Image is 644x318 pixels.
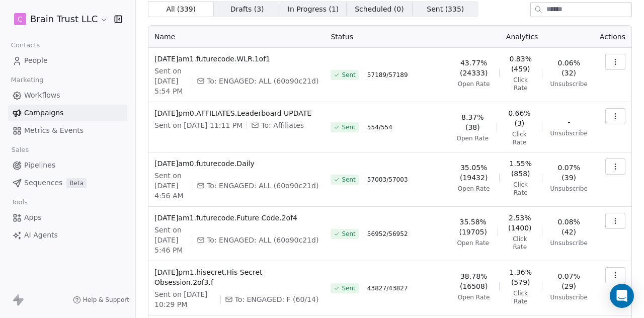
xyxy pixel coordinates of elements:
[288,4,339,15] span: In Progress ( 1 )
[24,230,58,241] span: AI Agents
[154,171,189,201] span: Sent on [DATE] 4:56 AM
[154,120,243,130] span: Sent on [DATE] 11:11 PM
[367,71,408,79] span: 57189 / 57189
[342,284,355,292] span: Sent
[550,80,588,88] span: Unsubscribe
[154,108,318,118] span: [DATE]pm0.AFFILIATES.Leaderboard UPDATE
[508,181,534,197] span: Click Rate
[207,235,318,245] span: To: ENGAGED: ALL (60o90c21d)
[154,54,318,64] span: [DATE]am1.futurecode.WLR.1of1
[458,80,490,88] span: Open Rate
[24,160,55,171] span: Pipelines
[24,108,63,118] span: Campaigns
[550,217,588,237] span: 0.08% (42)
[7,142,33,157] span: Sales
[154,225,189,255] span: Sent on [DATE] 5:46 PM
[342,71,355,79] span: Sent
[456,217,490,237] span: 35.58% (19705)
[456,112,489,132] span: 8.37% (38)
[568,117,570,127] span: -
[24,178,62,188] span: Sequences
[154,213,318,223] span: [DATE]am1.futurecode.Future Code.2of4
[230,4,264,15] span: Drafts ( 3 )
[508,76,534,92] span: Click Rate
[18,14,23,24] span: C
[550,239,588,247] span: Unsubscribe
[207,76,318,86] span: To: ENGAGED: ALL (60o90c21d)
[456,58,491,78] span: 43.77% (24333)
[550,185,588,193] span: Unsubscribe
[24,212,42,223] span: Apps
[7,195,32,210] span: Tools
[148,26,325,48] th: Name
[505,108,534,128] span: 0.66% (3)
[325,26,450,48] th: Status
[550,129,588,137] span: Unsubscribe
[261,120,304,130] span: To: Affiliates
[24,55,48,66] span: People
[8,175,127,191] a: SequencesBeta
[508,54,534,74] span: 0.83% (459)
[610,284,634,308] div: Open Intercom Messenger
[24,125,84,136] span: Metrics & Events
[550,293,588,301] span: Unsubscribe
[8,122,127,139] a: Metrics & Events
[505,130,534,146] span: Click Rate
[506,235,534,251] span: Click Rate
[367,284,408,292] span: 43827 / 43827
[8,209,127,226] a: Apps
[342,123,355,131] span: Sent
[7,38,44,53] span: Contacts
[66,178,87,188] span: Beta
[456,163,491,183] span: 35.05% (19432)
[154,66,189,96] span: Sent on [DATE] 5:54 PM
[457,239,489,247] span: Open Rate
[427,4,464,15] span: Sent ( 335 )
[367,176,408,184] span: 57003 / 57003
[73,296,129,304] a: Help & Support
[8,105,127,121] a: Campaigns
[550,58,588,78] span: 0.06% (32)
[508,267,534,287] span: 1.36% (579)
[83,296,129,304] span: Help & Support
[154,289,216,309] span: Sent on [DATE] 10:29 PM
[154,158,318,169] span: [DATE]am0.futurecode.Daily
[367,230,408,238] span: 56952 / 56952
[457,134,489,142] span: Open Rate
[550,163,588,183] span: 0.07% (39)
[450,26,593,48] th: Analytics
[8,157,127,174] a: Pipelines
[12,11,107,28] button: CBrain Trust LLC
[30,13,98,26] span: Brain Trust LLC
[594,26,631,48] th: Actions
[154,267,318,287] span: [DATE]pm1.hisecret.His Secret Obsession.2of3.f
[342,176,355,184] span: Sent
[458,293,490,301] span: Open Rate
[8,227,127,244] a: AI Agents
[458,185,490,193] span: Open Rate
[8,52,127,69] a: People
[508,158,534,179] span: 1.55% (858)
[235,294,319,304] span: To: ENGAGED: F (60/14)
[550,271,588,291] span: 0.07% (29)
[8,87,127,104] a: Workflows
[355,4,404,15] span: Scheduled ( 0 )
[342,230,355,238] span: Sent
[508,289,534,305] span: Click Rate
[7,72,48,88] span: Marketing
[456,271,491,291] span: 38.78% (16508)
[367,123,392,131] span: 554 / 554
[207,181,318,191] span: To: ENGAGED: ALL (60o90c21d)
[24,90,60,101] span: Workflows
[506,213,534,233] span: 2.53% (1400)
